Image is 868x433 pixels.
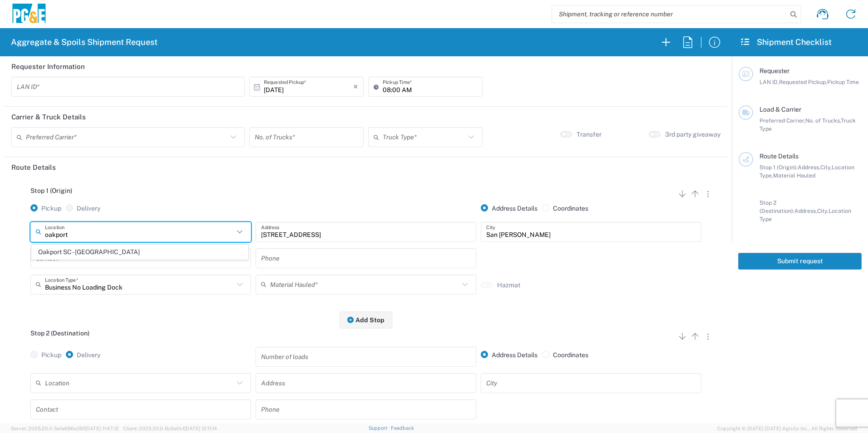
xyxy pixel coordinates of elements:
[759,79,779,85] span: LAN ID,
[11,113,86,122] h2: Carrier & Truck Details
[497,281,520,289] label: Hazmat
[759,106,801,113] span: Load & Carrier
[827,79,859,85] span: Pickup Time
[542,351,588,359] label: Coordinates
[820,164,832,171] span: City,
[779,79,827,85] span: Requested Pickup,
[805,117,841,124] span: No. of Trucks,
[340,311,392,328] button: Add Stop
[391,425,414,431] a: Feedback
[85,426,119,431] span: [DATE] 11:47:12
[740,37,832,48] h2: Shipment Checklist
[759,164,798,171] span: Stop 1 (Origin):
[542,204,588,212] label: Coordinates
[794,207,817,214] span: Address,
[11,62,85,71] h2: Requester Information
[665,130,720,138] label: 3rd party giveaway
[30,187,72,194] span: Stop 1 (Origin)
[353,79,358,94] i: ×
[798,164,820,171] span: Address,
[11,163,56,172] h2: Route Details
[759,153,799,160] span: Route Details
[184,426,217,431] span: [DATE] 12:11:14
[759,199,794,214] span: Stop 2 (Destination):
[717,424,857,433] span: Copyright © [DATE]-[DATE] Agistix Inc., All Rights Reserved
[123,426,217,431] span: Client: 2025.20.0-8c6e0cf
[552,5,787,23] input: Shipment, tracking or reference number
[11,4,47,25] img: pge
[738,253,862,270] button: Submit request
[481,204,538,212] label: Address Details
[817,207,829,214] span: City,
[11,37,158,48] h2: Aggregate & Spoils Shipment Request
[759,117,805,124] span: Preferred Carrier,
[369,425,391,431] a: Support
[30,330,89,337] span: Stop 2 (Destination)
[32,245,248,259] span: Oakport SC - [GEOGRAPHIC_DATA]
[759,67,789,74] span: Requester
[481,351,538,359] label: Address Details
[773,172,815,179] span: Material Hauled
[577,130,602,138] label: Transfer
[11,426,119,431] span: Server: 2025.20.0-5efa686e39f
